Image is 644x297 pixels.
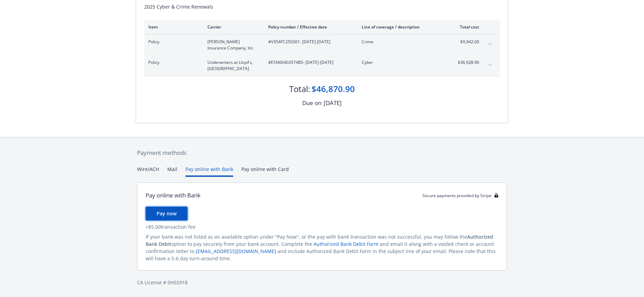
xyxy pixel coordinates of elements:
div: [DATE] [324,99,342,107]
span: [PERSON_NAME] Insurance Company, Inc. [207,39,257,51]
span: Crime [362,39,442,45]
div: $46,870.90 [312,83,355,95]
span: #V354FC250301 - [DATE]-[DATE] [268,39,351,45]
div: Secure payments provided by Stripe [422,193,498,198]
span: Policy [148,59,196,66]
span: Underwriters at Lloyd's, [GEOGRAPHIC_DATA] [207,59,257,72]
button: Pay online with Bank [185,165,233,177]
button: expand content [485,59,496,70]
div: 2025 Cyber & Crime Renewals [144,3,500,10]
button: Pay now [146,207,188,220]
div: Carrier [207,24,257,30]
div: Due on [302,99,321,107]
span: $9,942.00 [453,39,479,45]
button: Wire/ACH [137,165,159,177]
div: Policy number / Effective date [268,24,351,30]
div: CA License # 0H55918 [137,279,507,286]
div: Total: [289,83,310,95]
div: Line of coverage / description [362,24,442,30]
button: Pay online with Card [241,165,289,177]
a: Authorized Bank Debit Form [314,241,379,247]
a: [EMAIL_ADDRESS][DOMAIN_NAME] [196,248,276,254]
span: Pay now [157,210,177,217]
span: Cyber [362,59,442,66]
span: Authorized Bank Debit [146,233,493,247]
div: Policy[PERSON_NAME] Insurance Company, Inc.#V354FC250301- [DATE]-[DATE]Crime$9,942.00expand content [144,35,500,55]
button: expand content [485,39,496,50]
div: Item [148,24,196,30]
div: Pay online with Bank [146,191,201,200]
span: Policy [148,39,196,45]
div: Total cost [453,24,479,30]
div: Payment methods [137,148,507,157]
div: + $5.00 transaction fee [146,223,498,230]
span: $36,928.90 [453,59,479,66]
button: Mail [167,165,177,177]
span: #ESN0040357485 - [DATE]-[DATE] [268,59,351,66]
div: PolicyUnderwriters at Lloyd's, [GEOGRAPHIC_DATA]#ESN0040357485- [DATE]-[DATE]Cyber$36,928.90expan... [144,55,500,76]
div: If your bank was not listed as an available option under "Pay Now", or the pay with bank transact... [146,233,498,262]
